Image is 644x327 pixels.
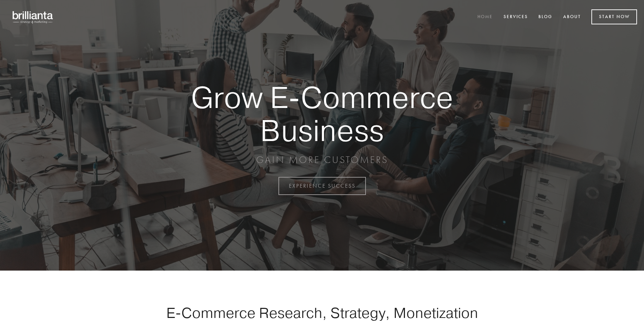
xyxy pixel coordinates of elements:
p: GAIN MORE CUSTOMERS [167,154,477,166]
a: Start Now [591,9,637,24]
h1: E-Commerce Research, Strategy, Monetization [144,304,500,321]
a: About [559,11,585,23]
a: Home [473,11,497,23]
a: Services [499,11,532,23]
a: Blog [534,11,557,23]
img: brillianta - research, strategy, marketing [7,7,59,27]
strong: Grow E-Commerce Business [167,81,477,147]
a: EXPERIENCE SUCCESS [278,177,366,195]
